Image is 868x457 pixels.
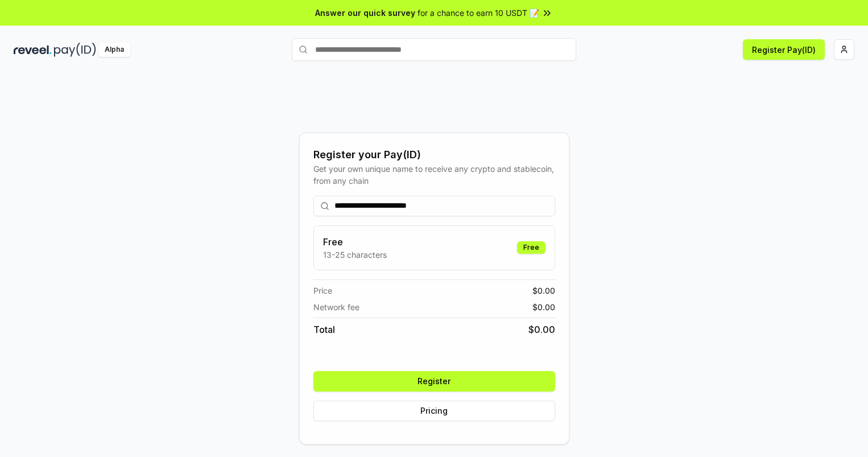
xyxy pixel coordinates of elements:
[517,241,545,254] div: Free
[98,43,130,57] div: Alpha
[313,371,555,392] button: Register
[14,43,52,57] img: reveel_dark
[323,235,387,249] h3: Free
[313,323,335,336] span: Total
[313,401,555,421] button: Pricing
[313,301,359,313] span: Network fee
[528,323,555,336] span: $ 0.00
[54,43,96,57] img: pay_id
[313,147,555,163] div: Register your Pay(ID)
[323,249,387,261] p: 13-25 characters
[315,7,415,19] span: Answer our quick survey
[532,285,555,297] span: $ 0.00
[743,39,825,60] button: Register Pay(ID)
[532,301,555,313] span: $ 0.00
[313,285,332,297] span: Price
[313,163,555,187] div: Get your own unique name to receive any crypto and stablecoin, from any chain
[418,7,539,19] span: for a chance to earn 10 USDT 📝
